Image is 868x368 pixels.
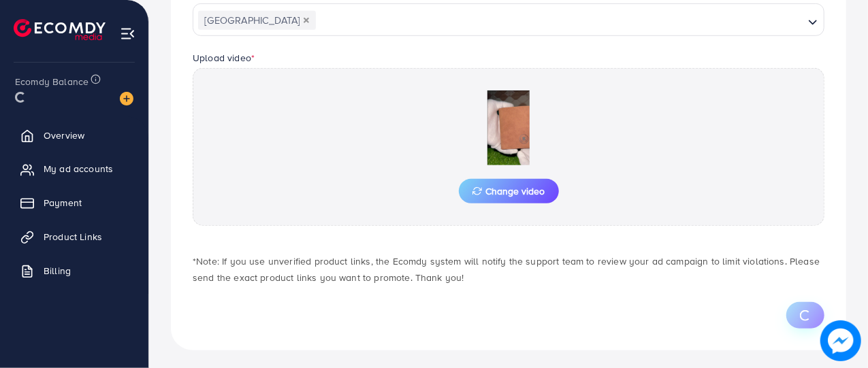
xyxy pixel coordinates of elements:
[10,189,138,216] a: Payment
[120,92,133,105] img: image
[317,10,803,31] input: Search for option
[303,17,310,24] button: Deselect Pakistan
[44,129,84,142] span: Overview
[120,26,135,41] img: menu
[44,196,82,210] span: Payment
[14,19,106,40] img: logo
[10,155,138,182] a: My ad accounts
[198,11,316,30] span: [GEOGRAPHIC_DATA]
[15,75,89,88] span: Ecomdy Balance
[10,257,138,284] a: Billing
[193,253,824,286] p: *Note: If you use unverified product links, the Ecomdy system will notify the support team to rev...
[193,51,255,65] label: Upload video
[44,162,113,175] span: My ad accounts
[10,122,138,149] a: Overview
[10,223,138,250] a: Product Links
[44,264,71,278] span: Billing
[44,230,102,244] span: Product Links
[472,186,545,196] span: Change video
[440,90,577,165] img: Preview Image
[193,3,824,36] div: Search for option
[459,179,559,203] button: Change video
[822,322,858,358] img: image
